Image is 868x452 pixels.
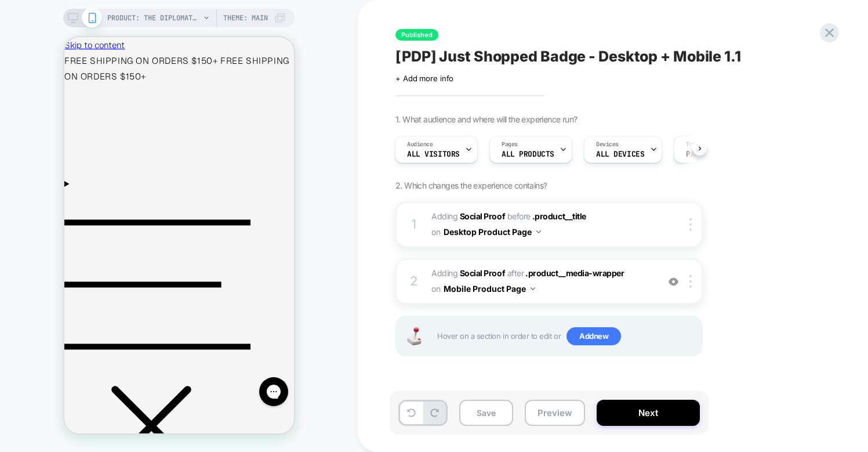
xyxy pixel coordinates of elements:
[107,9,200,27] span: PRODUCT: The Diplomats x Vintage Frames Limited Edition [vf black]
[686,140,709,149] span: Trigger
[669,277,678,287] img: crossed eye
[408,270,420,293] div: 2
[395,29,438,41] span: Published
[437,327,696,346] span: Hover on a section in order to edit or
[507,268,524,278] span: AFTER
[460,211,505,221] b: Social Proof
[532,211,586,221] span: .product__title
[407,140,433,149] span: Audience
[686,150,725,158] span: Page Load
[525,400,585,426] button: Preview
[189,336,230,373] iframe: Gorgias live chat messenger
[525,268,624,278] span: .product__media-wrapper
[402,327,426,345] img: Joystick
[566,327,621,346] span: Add new
[444,223,541,240] button: Desktop Product Page
[395,180,547,190] span: 2. Which changes the experience contains?
[407,150,460,158] span: All Visitors
[507,211,531,221] span: BEFORE
[431,225,440,239] span: on
[596,140,619,149] span: Devices
[596,150,644,158] span: ALL DEVICES
[689,218,692,231] img: close
[223,9,268,27] span: Theme: MAIN
[395,48,741,65] span: [PDP] Just Shopped Badge - Desktop + Mobile 1.1
[431,211,505,221] span: Adding
[395,74,453,83] span: + Add more info
[460,268,505,278] b: Social Proof
[689,275,692,288] img: close
[459,400,513,426] button: Save
[531,287,535,290] img: down arrow
[444,280,535,297] button: Mobile Product Page
[536,230,541,233] img: down arrow
[597,400,700,426] button: Next
[395,114,577,124] span: 1. What audience and where will the experience run?
[502,140,518,149] span: Pages
[502,150,554,158] span: ALL PRODUCTS
[431,268,505,278] span: Adding
[431,281,440,296] span: on
[408,213,420,236] div: 1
